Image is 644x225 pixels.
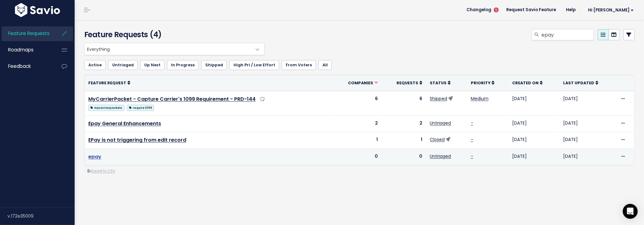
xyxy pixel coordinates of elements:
a: High Pri / Low Effort [229,60,279,70]
span: Changelog [466,8,491,12]
span: Companies [348,80,373,86]
td: 0 [332,149,382,165]
a: In Progress [167,60,199,70]
a: From Voters [282,60,316,70]
span: Hi [PERSON_NAME] [588,8,634,12]
span: Feedback [8,63,31,69]
a: Export to CSV [87,169,115,174]
ul: Filter feature requests [84,60,635,70]
a: Companies [348,80,378,86]
td: 2 [382,115,426,132]
a: EPay is not triggering from edit record [88,136,186,143]
span: Feature Requests [8,30,49,37]
a: require 1099 [127,104,154,111]
td: 0 [382,149,426,165]
a: Feedback [2,59,52,73]
div: v.172e35009 [7,208,75,224]
td: [DATE] [509,149,559,165]
td: 2 [332,115,382,132]
span: require 1099 [127,105,154,111]
a: Shipped [430,95,447,102]
img: logo-white.9d6f32f41409.svg [13,3,62,17]
td: 1 [382,132,426,149]
span: 5 [494,7,499,12]
a: Status [430,80,451,86]
a: Untriaged [430,120,451,126]
a: Epay General Enhancements [88,120,161,127]
a: Request Savio Feature [501,5,561,15]
a: Priority [471,80,494,86]
span: Everything [84,43,265,55]
input: Search features... [541,29,594,40]
td: [DATE] [509,115,559,132]
a: - [471,153,473,159]
a: mycarrierpackets [88,104,124,111]
td: [DATE] [559,91,616,115]
a: All [318,60,332,70]
td: [DATE] [559,149,616,165]
a: Roadmaps [2,43,52,57]
a: MyCarrierPacket - Capture Carrier's 1099 Requirement - PRD-144 [88,95,256,103]
td: [DATE] [509,132,559,149]
td: [DATE] [559,132,616,149]
a: Untriaged [108,60,138,70]
a: - [471,136,473,143]
a: Requests [397,80,423,86]
span: Everything [85,43,252,55]
a: Hi [PERSON_NAME] [581,5,639,15]
a: Feature Requests [2,26,52,41]
span: Priority [471,80,490,86]
a: - [471,120,473,126]
td: 6 [332,91,382,115]
a: Medium [471,95,489,102]
td: 1 [332,132,382,149]
span: Status [430,80,447,86]
td: [DATE] [559,115,616,132]
a: Up Next [140,60,164,70]
div: Open Intercom Messenger [623,204,638,219]
a: Help [561,5,581,15]
span: Created On [512,80,539,86]
a: epay [88,153,101,160]
span: Requests [397,80,419,86]
span: mycarrierpackets [88,105,124,111]
span: Last Updated [563,80,594,86]
a: Untriaged [430,153,451,159]
a: Feature Request [88,80,130,86]
span: Feature Request [88,80,126,86]
td: 6 [382,91,426,115]
a: Active [84,60,106,70]
a: Created On [512,80,543,86]
td: [DATE] [509,91,559,115]
a: Closed [430,136,445,143]
span: Roadmaps [8,46,34,53]
a: Last Updated [563,80,598,86]
h4: Feature Requests (4) [84,29,262,40]
a: Shipped [201,60,227,70]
